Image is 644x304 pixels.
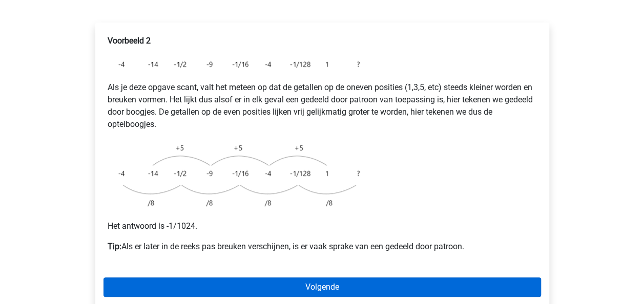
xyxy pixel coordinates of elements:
b: Tip: [108,242,121,251]
a: Volgende [103,277,541,297]
b: Voorbeeld 2 [108,36,151,46]
p: Als je deze opgave scant, valt het meteen op dat de getallen op de oneven posities (1,3,5, etc) s... [108,81,537,131]
img: Intertwinging_example_2_1.png [108,55,364,73]
img: Intertwinging_example_2_2.png [108,139,364,212]
p: Het antwoord is -1/1024. [108,220,537,232]
p: Als er later in de reeks pas breuken verschijnen, is er vaak sprake van een gedeeld door patroon. [108,241,537,253]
